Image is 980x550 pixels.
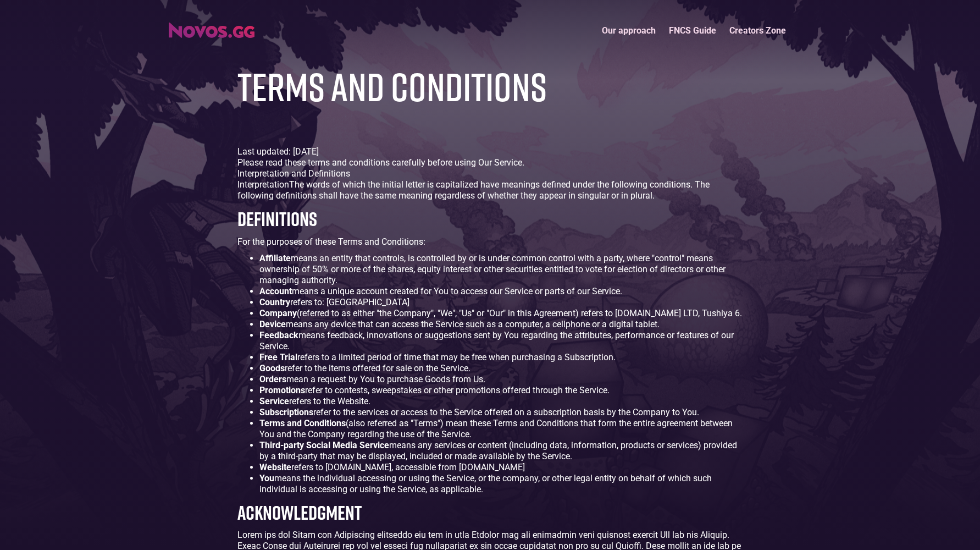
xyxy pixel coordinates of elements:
strong: Goods [259,363,285,373]
strong: Orders [259,374,286,384]
strong: Affiliate [259,253,291,263]
a: Our approach [595,19,662,42]
li: (also referred as "Terms") mean these Terms and Conditions that form the entire agreement between... [259,418,743,440]
li: refer to the services or access to the Service offered on a subscription basis by the Company to ... [259,407,743,418]
strong: Account [259,286,292,296]
strong: Subscriptions [259,407,313,417]
li: (referred to as either "the Company", "We", "Us" or "Our" in this Agreement) refers to [DOMAIN_NA... [259,308,743,319]
li: means any services or content (including data, information, products or services) provided by a t... [259,440,743,462]
strong: Country [259,297,290,307]
strong: Terms and Conditions [259,418,346,428]
strong: Free Trial [259,352,297,362]
p: Last updated: [DATE] Please read these terms and conditions carefully before using Our Service. I... [237,146,743,201]
li: means any device that can access the Service such as a computer, a cellphone or a digital tablet. [259,319,743,330]
a: Creators Zone [723,19,793,42]
h3: Acknowledgment [237,501,743,524]
li: refers to [DOMAIN_NAME], accessible from [DOMAIN_NAME] [259,462,743,473]
strong: Device [259,319,286,329]
li: refers to a limited period of time that may be free when purchasing a Subscription. [259,352,743,363]
strong: You [259,473,274,483]
li: refers to the Website. [259,396,743,407]
li: means an entity that controls, is controlled by or is under common control with a party, where "c... [259,253,743,286]
li: refers to: [GEOGRAPHIC_DATA] [259,297,743,308]
li: mean a request by You to purchase Goods from Us. [259,374,743,385]
h3: Definitions [237,207,743,230]
strong: Feedback [259,330,298,340]
h1: Terms and conditions [237,64,547,108]
strong: Company [259,308,297,318]
p: For the purposes of these Terms and Conditions: [237,237,743,248]
strong: Third-party Social Media Service [259,440,389,450]
a: FNCS Guide [662,19,723,42]
strong: Promotions [259,385,305,395]
strong: Service [259,396,289,406]
li: refer to the items offered for sale on the Service. [259,363,743,374]
strong: Website [259,462,291,472]
li: means a unique account created for You to access our Service or parts of our Service. [259,286,743,297]
li: means the individual accessing or using the Service, or the company, or other legal entity on beh... [259,473,743,495]
li: means feedback, innovations or suggestions sent by You regarding the attributes, performance or f... [259,330,743,352]
li: refer to contests, sweepstakes or other promotions offered through the Service. [259,385,743,396]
